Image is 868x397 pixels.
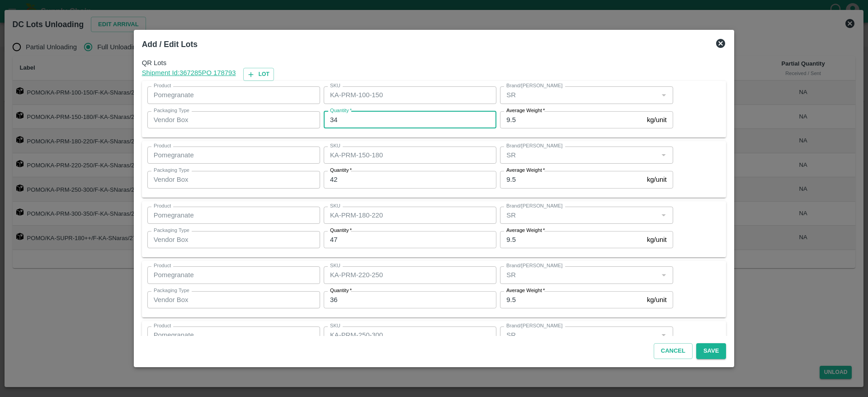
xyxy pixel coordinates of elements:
[696,343,726,359] button: Save
[647,115,667,125] p: kg/unit
[154,322,171,330] label: Product
[154,262,171,269] label: Product
[154,167,189,174] label: Packaging Type
[506,203,562,210] label: Brand/[PERSON_NAME]
[142,40,198,49] b: Add / Edit Lots
[506,142,562,150] label: Brand/[PERSON_NAME]
[154,142,171,150] label: Product
[330,167,352,174] label: Quantity
[330,142,340,150] label: SKU
[506,322,562,330] label: Brand/[PERSON_NAME]
[506,107,545,114] label: Average Weight
[506,227,545,234] label: Average Weight
[503,149,655,161] input: Create Brand/Marka
[154,203,171,210] label: Product
[330,82,340,90] label: SKU
[654,343,693,359] button: Cancel
[506,287,545,294] label: Average Weight
[506,167,545,174] label: Average Weight
[330,107,352,114] label: Quantity
[330,203,340,210] label: SKU
[330,287,352,294] label: Quantity
[142,68,236,81] a: Shipment Id:367285PO 178793
[503,89,655,101] input: Create Brand/Marka
[647,295,667,305] p: kg/unit
[154,287,189,294] label: Packaging Type
[647,175,667,184] p: kg/unit
[330,262,340,269] label: SKU
[503,209,655,221] input: Create Brand/Marka
[506,82,562,90] label: Brand/[PERSON_NAME]
[142,58,726,68] span: QR Lots
[243,68,274,81] button: Lot
[503,269,655,281] input: Create Brand/Marka
[154,107,189,114] label: Packaging Type
[503,329,655,341] input: Create Brand/Marka
[330,322,340,330] label: SKU
[330,227,352,234] label: Quantity
[154,82,171,90] label: Product
[647,235,667,245] p: kg/unit
[506,262,562,269] label: Brand/[PERSON_NAME]
[154,227,189,234] label: Packaging Type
